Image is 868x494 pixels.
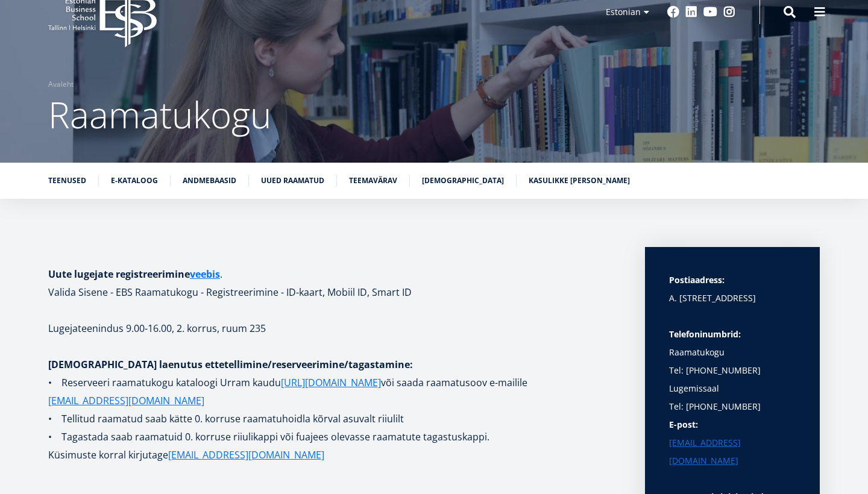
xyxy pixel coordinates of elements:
[669,274,725,286] strong: Postiaadress:
[261,175,324,187] a: Uued raamatud
[349,175,397,187] a: Teemavärav
[669,325,796,361] p: Raamatukogu
[48,410,621,428] p: • Tellitud raamatud saab kätte 0. korruse raamatuhoidla kõrval asuvalt riiulilt
[48,392,204,410] a: [EMAIL_ADDRESS][DOMAIN_NAME]
[48,428,621,446] p: • Tagastada saab raamatuid 0. korruse riiulikappi või fuajees olevasse raamatute tagastuskappi.
[422,175,504,187] a: [DEMOGRAPHIC_DATA]
[529,175,630,187] a: Kasulikke [PERSON_NAME]
[48,446,621,464] p: Küsimuste korral kirjutage
[48,267,220,281] strong: Uute lugejate registreerimine
[48,78,74,90] a: Avaleht
[669,328,741,340] strong: Telefoninumbrid:
[669,289,796,307] p: A. [STREET_ADDRESS]
[183,175,236,187] a: Andmebaasid
[190,265,220,283] a: veebis
[48,374,621,410] p: • Reserveeri raamatukogu kataloogi Urram kaudu või saada raamatusoov e-mailile
[667,6,679,18] a: Facebook
[48,319,621,337] p: Lugejateenindus 9.00-16.00, 2. korrus, ruum 235
[669,419,698,430] strong: E-post:
[669,398,796,416] p: Tel: [PHONE_NUMBER]
[703,6,717,18] a: Youtube
[48,358,413,371] strong: [DEMOGRAPHIC_DATA] laenutus ettetellimine/reserveerimine/tagastamine:
[669,361,796,398] p: Tel: [PHONE_NUMBER] Lugemissaal
[669,434,796,470] a: [EMAIL_ADDRESS][DOMAIN_NAME]
[168,446,324,464] a: [EMAIL_ADDRESS][DOMAIN_NAME]
[48,265,621,301] h1: . Valida Sisene - EBS Raamatukogu - Registreerimine - ID-kaart, Mobiil ID, Smart ID
[48,90,271,139] span: Raamatukogu
[281,374,381,392] a: [URL][DOMAIN_NAME]
[723,6,735,18] a: Instagram
[111,175,158,187] a: E-kataloog
[48,175,86,187] a: Teenused
[685,6,697,18] a: Linkedin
